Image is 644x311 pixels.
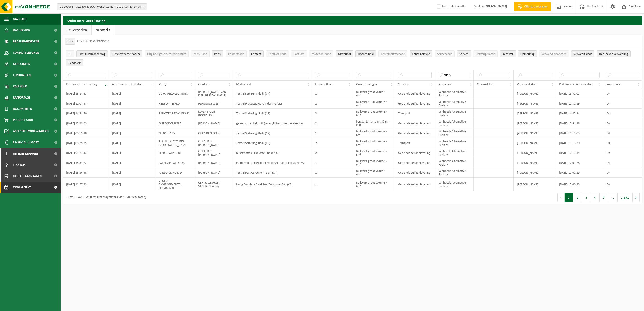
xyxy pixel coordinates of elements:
button: 3 [582,193,591,202]
td: Geplande zelfaanlevering [395,99,435,109]
span: Containertype [412,53,430,56]
span: Contact [251,53,261,56]
td: [DATE] 11:31:19 [556,99,603,109]
td: Vanheede Alternative Fuels nv [435,128,474,138]
span: Contactcode [228,53,244,56]
span: Service [459,53,468,56]
span: Verwerkt door [574,53,592,56]
span: Feedback [607,83,620,86]
span: Bedrijfsgegevens [13,36,39,47]
td: 2 [312,138,353,148]
td: [DATE] [109,158,156,168]
span: Dashboard [13,25,30,36]
span: Financial History [13,137,39,148]
td: [DATE] 15:34:22 [63,158,109,168]
td: Vanheede Alternative Fuels nv [435,148,474,158]
td: OK [603,158,642,168]
td: RENEWI - EEKLO [155,99,195,109]
td: Transport [395,109,435,118]
span: Hoeveelheid [315,83,333,86]
span: 01-000001 - VILLEROY & BOCH WELLNESS NV - [GEOGRAPHIC_DATA] [60,4,141,10]
td: Perscontainer klant 30 m³ - P30 [353,118,395,128]
span: Datum van Verwerking [599,53,628,56]
td: [DATE] 05:25:35 [63,138,109,148]
td: [DATE] 10:13:14 [556,148,603,158]
td: [DATE] 05:24:43 [63,148,109,158]
td: [DATE] 14:41:40 [63,109,109,118]
td: Geplande zelfaanlevering [395,168,435,178]
span: Gebruikers [13,58,30,70]
td: gemengde kunststoffen (valoriseerbaar), exclusief PVC [233,158,312,168]
td: [DATE] 10:13:09 [556,128,603,138]
button: 2 [573,193,582,202]
span: I [4,148,9,159]
td: [PERSON_NAME] [514,99,556,109]
button: 01-000001 - VILLEROY & BOCH WELLNESS NV - [GEOGRAPHIC_DATA] [57,3,147,10]
td: OK [603,168,642,178]
a: Offerte aanvragen [514,2,551,11]
span: Acceptatievoorwaarden [13,126,49,137]
td: [DATE] 15:14:33 [63,89,109,99]
td: OK [603,148,642,158]
button: Materiaal codeMateriaal code: Activate to sort [309,50,333,57]
button: OpmerkingOpmerking: Activate to sort [518,50,537,57]
td: [DATE] [109,99,156,109]
td: [DATE] 11:07:37 [63,99,109,109]
button: ContainertypecodeContainertypecode: Activate to sort [378,50,407,57]
button: ReceiverReceiver: Activate to sort [500,50,516,57]
td: EURO USED CLOTHING [155,89,195,99]
button: Contract CodeContract Code: Activate to sort [266,50,289,57]
td: Geplande zelfaanlevering [395,148,435,158]
td: 2 [312,109,353,118]
button: PartyParty: Activate to sort [212,50,223,57]
td: Textiel Sortering Kledij (CR) [233,138,312,148]
td: GERAEDTS [PERSON_NAME] [195,138,233,148]
span: Contact [198,83,210,86]
td: gemengd textiel, tuft (vellen/linten), niet recyleerbaar [233,118,312,128]
td: 1 [312,168,353,178]
span: Hoeveelheid [358,53,374,56]
span: Product Shop [13,114,33,126]
label: resultaten weergeven [77,39,109,43]
button: Datum van VerwerkingDatum van Verwerking: Activate to sort [597,50,631,57]
button: ContractContract: Activate to sort [291,50,307,57]
td: Vanheede Alternative Fuels nv [435,89,474,99]
button: Next [633,193,640,202]
span: Party [159,83,166,86]
button: ServicecodeServicecode: Activate to sort [435,50,455,57]
td: Textiel Productie Auto-industrie (CR) [233,99,312,109]
td: [PERSON_NAME] [514,89,556,99]
button: ServiceService: Activate to sort [457,50,471,57]
td: 1 [312,128,353,138]
td: OK [603,178,642,191]
td: Bulk vast groot volume > 6m³ [353,138,395,148]
td: OK [603,118,642,128]
td: [PERSON_NAME] [514,168,556,178]
td: Bulk vast groot volume > 6m³ [353,168,395,178]
td: Bulk vast groot volume > 6m³ [353,148,395,158]
button: Previous [557,193,565,202]
span: Party [214,53,221,56]
span: Geselecteerde datum [112,83,144,86]
td: Textiel Sortering Kledij (CR) [233,89,312,99]
td: Textiel Sortering Kledij (CR) [233,109,312,118]
span: Contracten [13,70,31,81]
td: [DATE] 11:57:23 [63,178,109,191]
div: 1 tot 10 van 12,908 resultaten (gefilterd uit 41,705 resultaten) [65,193,146,201]
td: [PERSON_NAME] [195,168,233,178]
td: OK [603,128,642,138]
td: Bulk vast groot volume > 6m³ [353,158,395,168]
span: Offerte aanvragen [13,171,42,182]
td: Vanheede Alternative Fuels nv [435,178,474,191]
td: [PERSON_NAME] [514,158,556,168]
span: Offerte aanvragen [523,4,549,9]
span: Orderentry Goedkeuring [13,182,51,193]
span: Feedback [69,61,81,65]
span: Servicecode [437,53,452,56]
td: [DATE] 12:09:39 [556,178,603,191]
button: Verwerkt doorVerwerkt door: Activate to sort [571,50,594,57]
button: 1 [565,193,573,202]
span: Materiaal [236,83,251,86]
button: FeedbackFeedback: Activate to sort [66,59,83,66]
td: 1 [312,89,353,99]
